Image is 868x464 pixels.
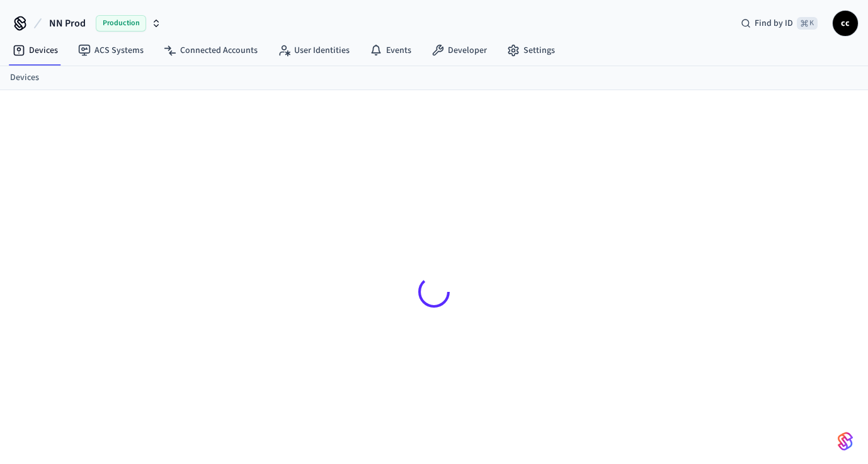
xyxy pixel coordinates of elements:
a: Developer [421,39,497,62]
span: NN Prod [49,16,86,31]
a: Connected Accounts [154,39,268,62]
a: Devices [3,39,68,62]
button: cc [833,11,858,36]
a: Settings [497,39,565,62]
span: ⌘ K [797,17,818,30]
span: Find by ID [755,17,793,30]
div: Find by ID⌘ K [731,12,828,35]
a: Events [360,39,421,62]
a: ACS Systems [68,39,154,62]
span: Production [96,15,146,32]
img: SeamLogoGradient.69752ec5.svg [838,431,853,451]
a: User Identities [268,39,360,62]
a: Devices [10,71,39,84]
span: cc [834,12,857,35]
